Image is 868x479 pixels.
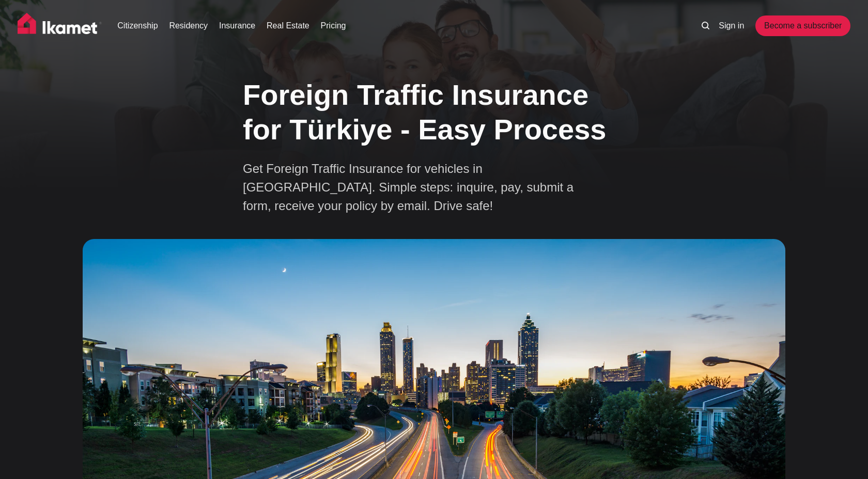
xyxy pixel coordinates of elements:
[18,13,102,39] img: Ikamet home
[169,20,208,32] a: Residency
[243,159,605,215] p: Get Foreign Traffic Insurance for vehicles in [GEOGRAPHIC_DATA]. Simple steps: inquire, pay, subm...
[755,15,850,36] a: Become a subscriber
[219,20,255,32] a: Insurance
[321,20,346,32] a: Pricing
[117,20,158,32] a: Citizenship
[719,20,744,32] a: Sign in
[267,20,309,32] a: Real Estate
[243,77,625,147] h1: Foreign Traffic Insurance for Türkiye - Easy Process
